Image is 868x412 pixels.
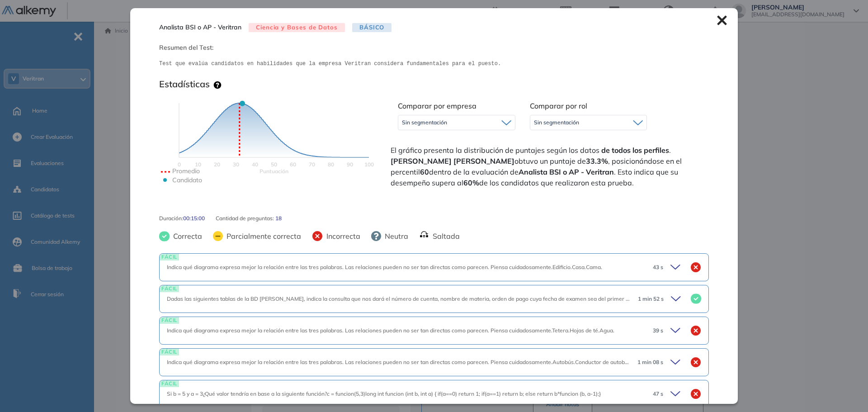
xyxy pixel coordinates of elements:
[167,264,602,270] span: Indica qué diagrama expresa mejor la relación entre las tres palabras. Las relaciones pueden no s...
[167,390,601,397] span: Si b = 5 y a = 3¿Qué valor tendría en base a la siguiente función?c = funcion(5,3)long int funcio...
[160,254,179,260] span: FÁCIL
[159,23,241,32] span: Analista BSI o AP - Veritran
[214,161,220,168] text: 20
[637,358,663,366] span: 1 min 08 s
[252,161,258,168] text: 40
[160,317,179,324] span: FÁCIL
[391,145,707,188] span: El gráfico presenta la distribución de puntajes según los datos . obtuvo un puntaje de , posicion...
[398,101,476,110] span: Comparar por empresa
[463,178,479,187] strong: 60%
[259,168,288,175] text: Scores
[172,167,200,175] text: Promedio
[159,43,709,52] span: Resumen del Test:
[223,231,301,242] span: Parcialmente correcta
[159,79,210,90] h3: Estadísticas
[453,156,514,166] strong: [PERSON_NAME]
[178,161,181,168] text: 0
[519,167,614,176] strong: Analista BSI o AP - Veritran
[364,161,374,168] text: 100
[160,285,179,292] span: FÁCIL
[381,231,408,242] span: Neutra
[653,263,663,271] span: 43 s
[160,380,179,387] span: FÁCIL
[172,176,202,184] text: Candidato
[159,60,709,68] pre: Test que evalúa candidatos en habilidades que la empresa Veritran considera fundamentales para el...
[347,161,353,168] text: 90
[195,161,201,168] text: 10
[167,359,684,365] span: Indica qué diagrama expresa mejor la relación entre las tres palabras. Las relaciones pueden no s...
[402,119,447,126] span: Sin segmentación
[290,161,296,168] text: 60
[323,231,360,242] span: Incorrecta
[167,295,673,302] span: Dadas las siguientes tablas de la BD [PERSON_NAME], indica la consulta que nos dará el número de ...
[429,231,460,242] span: Saltada
[159,214,183,223] span: Duración :
[233,161,239,168] text: 30
[420,167,429,176] strong: 60
[391,156,452,166] strong: [PERSON_NAME]
[170,231,202,242] span: Correcta
[328,161,334,168] text: 80
[653,390,663,398] span: 47 s
[653,327,663,335] span: 39 s
[160,349,179,355] span: FÁCIL
[352,23,392,33] span: Básico
[271,161,277,168] text: 50
[534,119,579,126] span: Sin segmentación
[586,156,608,166] strong: 33.3%
[309,161,315,168] text: 70
[638,295,664,303] span: 1 min 52 s
[601,146,669,155] strong: de todos los perfiles
[249,23,345,33] span: Ciencia y Bases de Datos
[167,327,614,334] span: Indica qué diagrama expresa mejor la relación entre las tres palabras. Las relaciones pueden no s...
[530,101,587,110] span: Comparar por rol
